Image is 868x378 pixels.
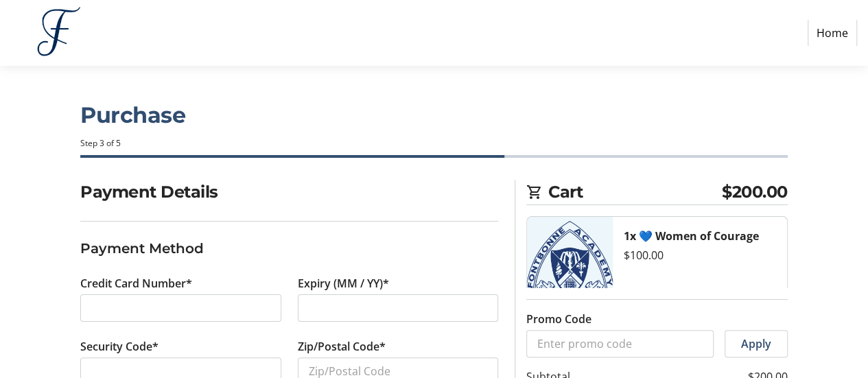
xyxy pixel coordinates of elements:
a: Home [808,20,857,46]
strong: 1x 💙 Women of Courage [624,228,759,244]
span: Cart [548,180,722,204]
iframe: Secure expiration date input frame [309,300,487,316]
img: Fontbonne, The Early College of Boston's Logo [11,5,108,60]
img: 💙 Women of Courage [527,217,613,318]
label: Credit Card Number* [80,275,192,292]
div: Step 3 of 5 [80,137,787,150]
h1: Purchase [80,99,787,132]
span: Apply [741,335,771,352]
label: Expiry (MM / YY)* [298,275,389,292]
label: Zip/Postal Code* [298,338,386,355]
button: Apply [725,330,788,357]
span: $200.00 [722,180,788,204]
div: $100.00 [624,247,776,263]
label: Security Code* [80,338,159,355]
iframe: Secure card number input frame [91,300,270,316]
h3: Payment Method [80,238,498,259]
label: Promo Code [526,311,591,327]
input: Enter promo code [526,330,714,357]
h2: Payment Details [80,180,498,204]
